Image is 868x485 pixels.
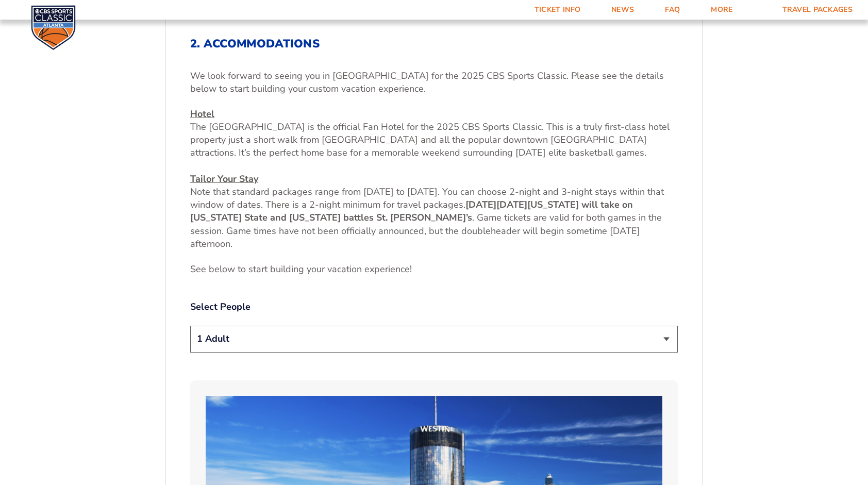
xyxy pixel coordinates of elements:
strong: [US_STATE] will take on [US_STATE] State and [US_STATE] battles St. [PERSON_NAME]’s [190,198,633,224]
img: CBS Sports Classic [31,5,76,50]
h2: 2. Accommodations [190,37,678,51]
p: See below to start building your vacation e [190,263,678,276]
u: Tailor Your Stay [190,173,258,185]
span: . Game tickets are valid for both games in the session. Game times have not been officially annou... [190,211,662,249]
span: xperience! [370,263,412,275]
u: Hotel [190,108,214,120]
p: We look forward to seeing you in [GEOGRAPHIC_DATA] for the 2025 CBS Sports Classic. Please see th... [190,70,678,95]
label: Select People [190,300,678,313]
strong: [DATE][DATE] [465,198,527,211]
span: The [GEOGRAPHIC_DATA] is the official Fan Hotel for the 2025 CBS Sports Classic. This is a truly ... [190,121,670,159]
span: Note that standard packages range from [DATE] to [DATE]. You can choose 2-night and 3-night stays... [190,186,664,211]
